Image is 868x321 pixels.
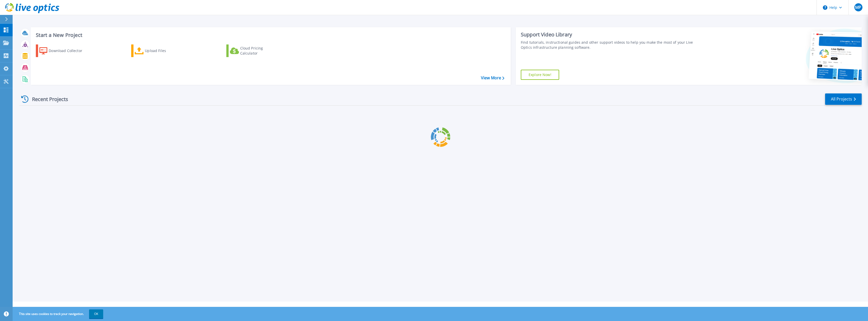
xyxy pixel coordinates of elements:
[36,32,504,38] h3: Start a New Project
[521,40,701,50] div: Find tutorials, instructional guides and other support videos to help you make the most of your L...
[240,46,281,56] div: Cloud Pricing Calculator
[131,44,187,57] a: Upload Files
[14,309,103,318] span: This site uses cookies to track your navigation.
[89,309,103,318] button: OK
[19,93,75,105] div: Recent Projects
[521,70,559,80] a: Explore Now!
[145,46,185,56] div: Upload Files
[855,5,861,9] span: MP
[825,93,862,105] a: All Projects
[226,44,283,57] a: Cloud Pricing Calculator
[521,31,701,38] div: Support Video Library
[36,44,92,57] a: Download Collector
[49,46,89,56] div: Download Collector
[481,76,504,80] a: View More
